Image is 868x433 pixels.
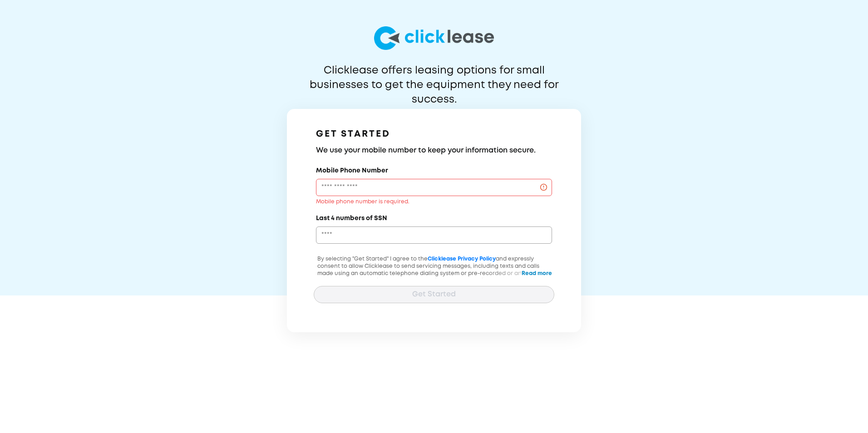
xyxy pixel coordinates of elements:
label: Mobile Phone Number [316,166,388,175]
div: Mobile phone number is required. [316,198,552,206]
p: Clicklease offers leasing options for small businesses to get the equipment they need for success. [287,64,581,93]
img: logo-larg [374,26,494,50]
h1: GET STARTED [316,127,552,142]
p: By selecting "Get Started" I agree to the and expressly consent to allow Clicklease to send servi... [314,256,554,299]
h3: We use your mobile number to keep your information secure. [316,145,552,156]
label: Last 4 numbers of SSN [316,214,387,223]
button: Get Started [314,286,554,303]
a: Clicklease Privacy Policy [428,256,496,261]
